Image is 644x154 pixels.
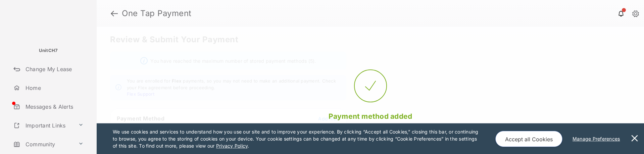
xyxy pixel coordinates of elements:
strong: One Tap Payment [122,9,192,17]
button: Accept all Cookies [495,131,562,147]
u: Manage Preferences [573,136,623,142]
a: Home [11,80,97,96]
p: UnitCH7 [39,47,58,54]
a: Community [11,136,76,152]
p: We use cookies and services to understand how you use our site and to improve your experience. By... [113,128,481,149]
u: Privacy Policy [216,143,248,149]
a: Important Links [11,117,76,134]
a: Messages & Alerts [11,99,97,115]
a: Change My Lease [11,61,97,77]
span: Payment method added [329,112,412,120]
